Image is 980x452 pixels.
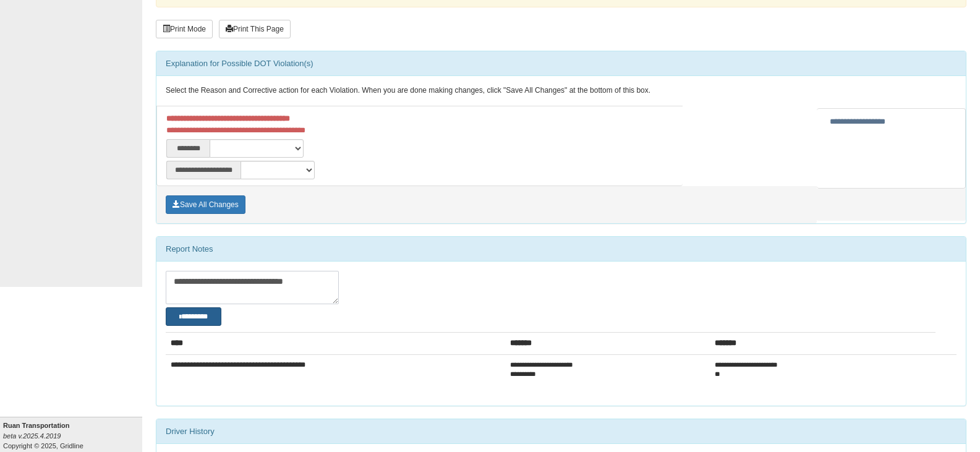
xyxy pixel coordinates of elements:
div: Report Notes [156,237,966,262]
button: Print This Page [219,20,291,38]
i: beta v.2025.4.2019 [3,432,61,440]
button: Print Mode [156,20,213,38]
button: Save [166,195,245,214]
div: Copyright © 2025, Gridline [3,420,142,451]
div: Explanation for Possible DOT Violation(s) [156,51,966,76]
button: Change Filter Options [166,307,221,326]
b: Ruan Transportation [3,422,70,429]
div: Driver History [156,419,966,444]
div: Select the Reason and Corrective action for each Violation. When you are done making changes, cli... [156,76,966,106]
